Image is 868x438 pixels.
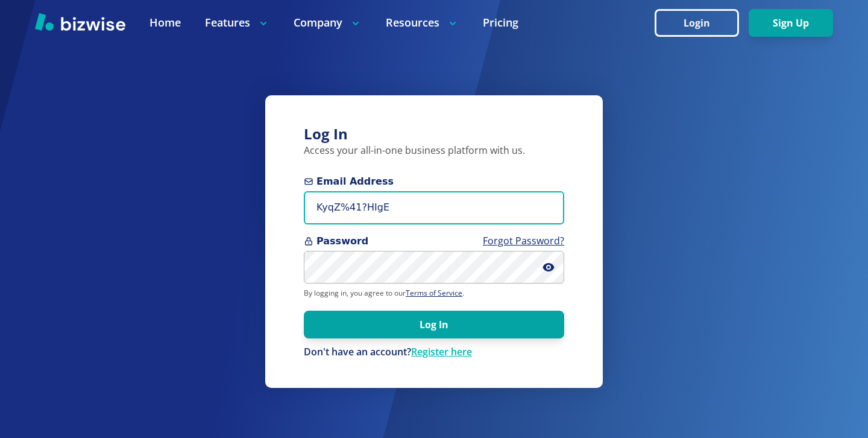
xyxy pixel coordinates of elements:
button: Sign Up [749,9,833,37]
span: Password [304,234,564,249]
a: Pricing [483,15,518,30]
p: Features [205,15,269,30]
p: Company [294,15,362,30]
a: Terms of Service [406,288,462,298]
p: By logging in, you agree to our . [304,288,564,298]
button: Log In [304,311,564,338]
button: Login [655,9,739,37]
a: Home [149,15,181,30]
p: Access your all-in-one business platform with us. [304,144,564,157]
input: you@example.com [304,191,564,224]
div: Don't have an account?Register here [304,346,564,359]
span: Email Address [304,174,564,189]
h3: Log In [304,124,564,144]
img: Bizwise Logo [35,13,125,31]
p: Don't have an account? [304,346,564,359]
a: Register here [411,345,472,358]
p: Resources [386,15,459,30]
a: Login [655,17,749,29]
a: Sign Up [749,17,833,29]
a: Forgot Password? [483,234,564,247]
